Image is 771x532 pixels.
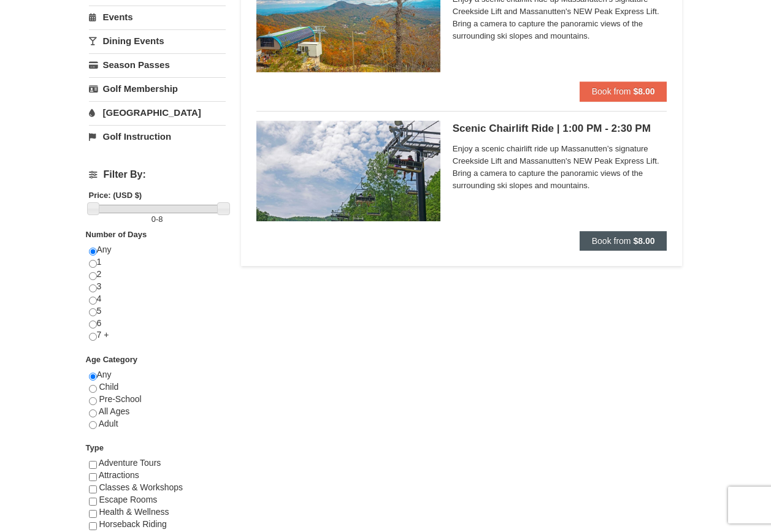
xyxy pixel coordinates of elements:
h5: Scenic Chairlift Ride | 1:00 PM - 2:30 PM [453,123,667,135]
a: Dining Events [89,29,226,52]
a: Events [89,6,226,28]
img: 24896431-9-664d1467.jpg [256,121,440,221]
span: Pre-School [99,394,141,404]
span: Book from [592,86,631,96]
label: - [89,213,226,226]
span: Enjoy a scenic chairlift ride up Massanutten’s signature Creekside Lift and Massanutten's NEW Pea... [453,143,667,192]
a: Golf Membership [89,77,226,100]
a: Season Passes [89,53,226,76]
span: Attractions [99,470,139,480]
span: Horseback Riding [99,519,167,529]
strong: Price: (USD $) [89,191,142,200]
strong: Type [86,443,104,452]
button: Book from $8.00 [580,82,667,101]
span: 8 [158,215,163,224]
span: Book from [592,236,631,246]
span: 0 [152,215,156,224]
span: Child [99,382,118,392]
div: Any [89,369,226,442]
span: Adult [99,419,118,428]
span: Health & Wellness [99,507,169,517]
strong: Age Category [86,355,138,364]
strong: $8.00 [633,86,654,96]
h4: Filter By: [89,169,226,180]
span: Classes & Workshops [99,482,183,492]
strong: $8.00 [633,236,654,246]
span: Adventure Tours [99,458,161,468]
a: [GEOGRAPHIC_DATA] [89,101,226,124]
strong: Number of Days [86,230,147,239]
button: Book from $8.00 [580,231,667,251]
a: Golf Instruction [89,125,226,148]
div: Any 1 2 3 4 5 6 7 + [89,244,226,354]
span: Escape Rooms [99,495,157,504]
span: All Ages [99,406,130,416]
